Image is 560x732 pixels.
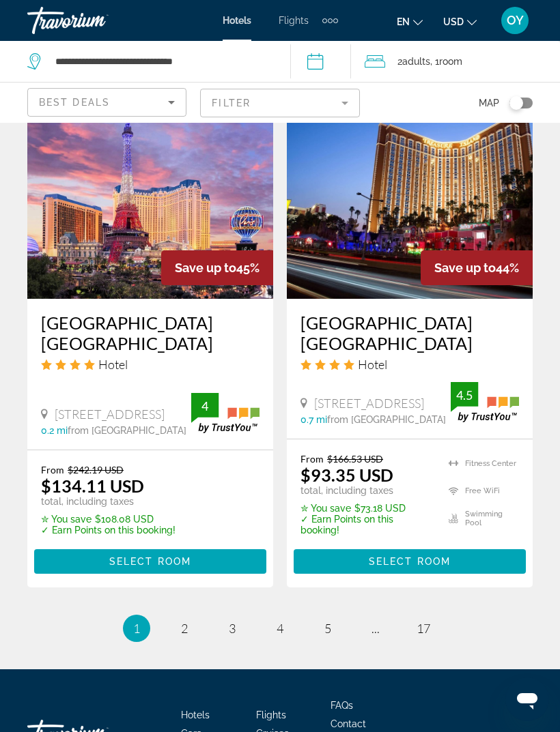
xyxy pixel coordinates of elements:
[41,525,176,536] p: ✓ Earn Points on this booking!
[181,709,210,720] a: Hotels
[41,312,260,353] a: [GEOGRAPHIC_DATA] [GEOGRAPHIC_DATA]
[41,514,92,525] span: ✮ You save
[133,621,140,636] span: 1
[55,407,165,422] span: [STREET_ADDRESS]
[300,514,432,536] p: ✓ Earn Points on this booking!
[109,556,191,567] span: Select Room
[451,387,478,403] div: 4.5
[279,15,309,26] a: Flights
[300,414,327,425] span: 0.7 mi
[505,677,549,721] iframe: Button to launch messaging window
[191,398,219,414] div: 4
[191,393,260,433] img: trustyou-badge.svg
[39,97,110,108] span: Best Deals
[439,56,462,67] span: Room
[300,357,519,372] div: 4 star Hotel
[442,480,519,501] li: Free WiFi
[41,496,176,507] p: total, including taxes
[402,56,430,67] span: Adults
[327,414,446,425] span: from [GEOGRAPHIC_DATA]
[442,453,519,473] li: Fitness Center
[300,465,393,485] ins: $93.35 USD
[372,621,380,636] span: ...
[421,250,533,285] div: 44%
[327,453,383,465] del: $166.53 USD
[322,10,338,31] button: Extra navigation items
[200,88,359,118] button: Filter
[68,464,124,475] del: $242.19 USD
[331,700,353,711] a: FAQs
[229,621,236,636] span: 3
[497,6,533,35] button: User Menu
[34,553,266,568] a: Select Room
[351,41,560,82] button: Travelers: 2 adults, 0 children
[479,93,499,113] span: Map
[161,250,273,285] div: 45%
[417,621,430,636] span: 17
[181,621,188,636] span: 2
[358,357,387,372] span: Hotel
[507,14,524,27] span: OY
[277,621,283,636] span: 4
[27,3,164,38] a: Travorium
[223,15,251,26] a: Hotels
[68,425,186,436] span: from [GEOGRAPHIC_DATA]
[27,80,273,299] img: Hotel image
[397,12,423,31] button: Change language
[39,94,175,111] mat-select: Sort by
[499,97,533,109] button: Toggle map
[27,615,533,642] nav: Pagination
[41,475,144,496] ins: $134.11 USD
[287,80,533,299] img: Hotel image
[34,549,266,574] button: Select Room
[300,485,432,496] p: total, including taxes
[443,16,464,27] span: USD
[41,464,64,475] span: From
[300,503,432,514] p: $73.18 USD
[256,709,286,720] a: Flights
[98,357,128,372] span: Hotel
[443,12,477,31] button: Change currency
[451,382,519,422] img: trustyou-badge.svg
[175,261,236,275] span: Save up to
[294,549,526,574] button: Select Room
[294,553,526,568] a: Select Room
[369,556,451,567] span: Select Room
[397,16,410,27] span: en
[430,52,462,71] span: , 1
[300,453,324,465] span: From
[41,514,176,525] p: $108.08 USD
[331,718,366,729] a: Contact
[434,261,496,275] span: Save up to
[290,41,352,82] button: Check-in date: Sep 23, 2025 Check-out date: Sep 26, 2025
[41,357,260,372] div: 4 star Hotel
[442,508,519,529] li: Swimming Pool
[314,396,424,411] span: [STREET_ADDRESS]
[300,312,519,353] a: [GEOGRAPHIC_DATA] [GEOGRAPHIC_DATA]
[41,425,68,436] span: 0.2 mi
[397,52,430,71] span: 2
[300,503,351,514] span: ✮ You save
[324,621,331,636] span: 5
